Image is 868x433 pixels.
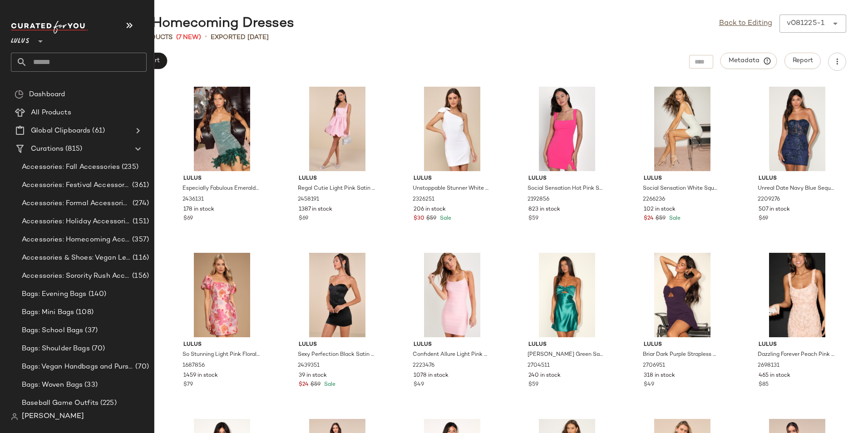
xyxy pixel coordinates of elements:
[298,351,375,359] span: Sexy Perfection Black Satin Strapless Bustier Mini Dress
[11,31,30,47] span: Lulus
[22,198,131,209] span: Accessories: Formal Accessories
[22,289,87,300] span: Bags: Evening Bags
[299,175,376,183] span: Lulus
[183,341,261,349] span: Lulus
[426,215,436,223] span: $59
[22,216,131,227] span: Accessories: Holiday Accessories
[83,325,98,336] span: (37)
[58,15,294,33] div: Best Selling Homecoming Dresses
[644,341,721,349] span: Lulus
[759,206,790,214] span: 507 in stock
[131,253,149,263] span: (116)
[182,185,260,193] span: Especially Fabulous Emerald Sequin Feather Strapless Mini Dress
[176,87,268,171] img: 12909641_2436131.jpg
[130,235,149,245] span: (357)
[414,175,491,183] span: Lulus
[130,271,149,281] span: (156)
[299,206,332,214] span: 1387 in stock
[11,413,18,420] img: svg%3e
[528,381,538,389] span: $59
[528,341,606,349] span: Lulus
[22,162,120,172] span: Accessories: Fall Accessories
[644,175,721,183] span: Lulus
[414,341,491,349] span: Lulus
[22,380,83,390] span: Bags: Woven Bags
[133,362,149,372] span: (70)
[643,196,665,204] span: 2266236
[414,372,449,380] span: 1078 in stock
[528,215,538,223] span: $59
[751,87,843,171] img: 2209276_2_01_hero_Retakes_2025-07-28.jpg
[83,380,98,390] span: (33)
[644,215,654,223] span: $24
[758,362,779,370] span: 2698131
[787,18,824,29] div: v081225-1
[182,362,205,370] span: 1687856
[29,89,65,100] span: Dashboard
[31,108,71,118] span: All Products
[636,253,728,337] img: 2706951_01_hero_2025-07-09.jpg
[120,162,138,172] span: (235)
[22,344,90,354] span: Bags: Shoulder Bags
[131,198,149,209] span: (274)
[131,216,149,227] span: (151)
[298,196,319,204] span: 2458191
[299,215,308,223] span: $69
[644,206,676,214] span: 102 in stock
[759,381,769,389] span: $85
[521,87,613,171] img: 10633161_2192856.jpg
[413,362,434,370] span: 2223476
[438,216,451,221] span: Sale
[528,362,550,370] span: 2704511
[183,206,214,214] span: 178 in stock
[644,372,675,380] span: 318 in stock
[643,185,720,193] span: Social Sensation White Square Neck Mini Bodycon Dress
[22,362,133,372] span: Bags: Vegan Handbags and Purses
[720,53,777,69] button: Metadata
[299,341,376,349] span: Lulus
[15,90,24,99] img: svg%3e
[64,144,82,154] span: (815)
[176,33,201,42] span: (7 New)
[22,271,130,281] span: Accessories: Sorority Rush Accessories
[792,57,813,64] span: Report
[751,253,843,337] img: 2698131_02_front_2025-06-16.jpg
[528,185,605,193] span: Social Sensation Hot Pink Square Neck Mini Bodycon Dress
[414,206,446,214] span: 206 in stock
[322,382,335,388] span: Sale
[31,126,90,136] span: Global Clipboards
[22,235,130,245] span: Accessories: Homecoming Accessories
[90,344,105,354] span: (70)
[414,381,424,389] span: $49
[211,33,269,42] p: Exported [DATE]
[74,307,94,318] span: (108)
[299,381,309,389] span: $24
[759,215,768,223] span: $69
[528,196,549,204] span: 2192856
[299,372,327,380] span: 39 in stock
[31,144,64,154] span: Curations
[298,362,320,370] span: 2439351
[413,196,434,204] span: 2326251
[205,32,207,43] span: •
[528,351,605,359] span: [PERSON_NAME] Green Satin Pleated Strapless Mini Dress
[311,381,321,389] span: $59
[643,362,665,370] span: 2706951
[521,253,613,337] img: 2704511_01_hero_2025-07-16.jpg
[87,289,107,300] span: (140)
[291,253,383,337] img: 11797601_2439351.jpg
[784,53,821,69] button: Report
[130,180,149,191] span: (361)
[643,351,720,359] span: Briar Dark Purple Strapless Cutout Mini Dress
[406,87,498,171] img: 11451841_2326251.jpg
[298,185,375,193] span: Regal Cutie Light Pink Satin Square Neck Bubble-Hem Mini Dress
[90,126,105,136] span: (61)
[413,185,490,193] span: Unstoppable Stunner White Ruffled One-Shoulder Mini Dress
[406,253,498,337] img: 12944301_2223476.jpg
[22,253,131,263] span: Accessories & Shoes: Vegan Leather
[22,411,84,422] span: [PERSON_NAME]
[99,398,117,408] span: (225)
[183,381,193,389] span: $79
[413,351,490,359] span: Confident Allure Light Pink Ruched Lace-Up Bodycon Mini Dress
[636,87,728,171] img: 12716501_2266236.jpg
